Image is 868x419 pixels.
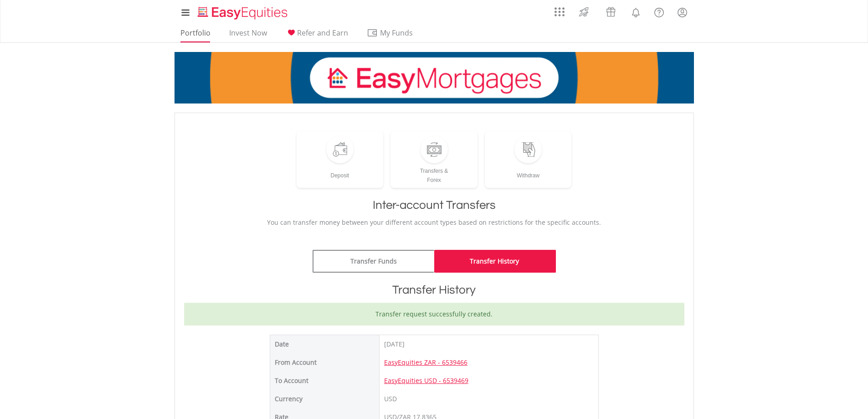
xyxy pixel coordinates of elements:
[624,2,647,21] a: Notifications
[384,358,467,367] a: EasyEquities ZAR - 6539466
[270,390,379,408] td: Currency
[379,390,598,408] td: USD
[367,27,426,39] span: My Funds
[175,52,694,103] img: EasyMortage Promotion Banner
[597,2,624,19] a: Vouchers
[603,5,618,19] img: vouchers-v2.svg
[647,2,671,21] a: FAQ's and Support
[177,28,214,42] a: Portfolio
[184,197,684,213] h1: Inter-account Transfers
[434,250,556,273] a: Transfer History
[194,2,291,21] a: Home page
[555,7,565,17] img: grid-menu-icon.svg
[226,28,271,42] a: Invest Now
[184,282,684,298] h1: Transfer History
[184,303,684,326] div: Transfer request successfully created.
[671,2,694,22] a: My Profile
[270,353,379,372] td: From Account
[549,2,570,17] a: AppsGrid
[576,5,591,19] img: thrive-v2.svg
[390,163,478,185] div: Transfers & Forex
[297,28,348,38] span: Refer and Earn
[384,376,468,385] a: EasyEquities USD - 6539469
[184,218,684,227] p: You can transfer money between your different account types based on restrictions for the specifi...
[485,163,572,180] div: Withdraw
[313,250,434,273] a: Transfer Funds
[196,5,291,21] img: EasyEquities_Logo.png
[297,163,384,180] div: Deposit
[270,335,379,353] td: Date
[270,372,379,390] td: To Account
[297,131,384,188] a: Deposit
[282,28,352,42] a: Refer and Earn
[379,335,598,353] td: [DATE]
[485,131,572,188] a: Withdraw
[390,131,478,188] a: Transfers &Forex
